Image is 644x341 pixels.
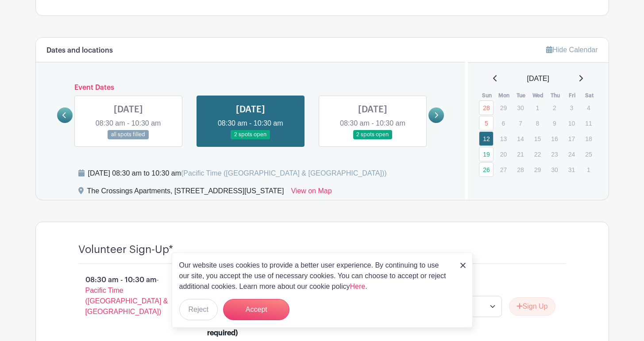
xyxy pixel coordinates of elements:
th: Sat [581,91,598,100]
p: 9 [547,116,562,130]
a: View on Map [291,186,332,200]
p: 11 [581,116,596,130]
a: 12 [479,131,494,146]
button: Accept [223,299,289,320]
p: 29 [530,163,545,176]
div: The Crossings Apartments, [STREET_ADDRESS][US_STATE] [87,186,284,200]
p: 23 [547,147,562,161]
h6: Dates and locations [46,46,113,55]
p: 7 [513,116,528,130]
p: 3 [564,101,579,115]
p: 1 [581,163,596,176]
span: (Pacific Time ([GEOGRAPHIC_DATA] & [GEOGRAPHIC_DATA])) [181,169,387,177]
p: 10 [564,116,579,130]
th: Fri [564,91,581,100]
p: 17 [564,132,579,146]
th: Sun [478,91,496,100]
a: Here [350,283,366,290]
a: 5 [479,116,494,130]
p: Our website uses cookies to provide a better user experience. By continuing to use our site, you ... [179,260,451,292]
p: 13 [496,132,511,146]
button: Sign Up [509,297,555,316]
th: Wed [530,91,547,100]
h4: Volunteer Sign-Up* [78,243,173,256]
p: 14 [513,132,528,146]
a: 19 [479,147,494,161]
a: 28 [479,100,494,115]
p: 21 [513,147,528,161]
p: 30 [547,163,562,176]
a: Hide Calendar [546,46,598,54]
p: 20 [496,147,511,161]
p: 6 [496,116,511,130]
p: 4 [581,101,596,115]
p: 08:30 am - 10:30 am [64,271,193,321]
p: 18 [581,132,596,146]
p: 22 [530,147,545,161]
p: 1 [530,101,545,115]
p: 25 [581,147,596,161]
p: 8 [530,116,545,130]
p: 15 [530,132,545,146]
p: 31 [564,163,579,176]
h6: Event Dates [73,84,429,92]
p: 29 [496,101,511,115]
img: close_button-5f87c8562297e5c2d7936805f587ecaba9071eb48480494691a3f1689db116b3.svg [460,263,466,268]
p: 30 [513,101,528,115]
th: Tue [513,91,530,100]
div: [DATE] 08:30 am to 10:30 am [88,168,387,179]
p: 16 [547,132,562,146]
th: Thu [547,91,564,100]
a: 26 [479,162,494,177]
button: Reject [179,299,218,320]
p: 2 [547,101,562,115]
th: Mon [496,91,513,100]
span: [DATE] [527,73,549,84]
p: 24 [564,147,579,161]
p: 28 [513,163,528,176]
p: 27 [496,163,511,176]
